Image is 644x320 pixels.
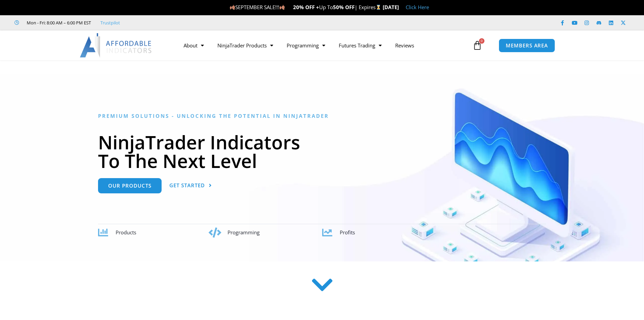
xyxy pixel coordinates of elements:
a: MEMBERS AREA [499,39,555,52]
span: Our Products [108,183,151,188]
span: Programming [228,229,260,236]
a: Trustpilot [100,19,120,27]
img: ⌛ [376,5,381,10]
a: Programming [280,38,332,53]
a: Reviews [388,38,421,53]
strong: 50% OFF [333,4,355,10]
h6: Premium Solutions - Unlocking the Potential in NinjaTrader [98,113,546,119]
strong: [DATE] [383,4,399,10]
span: MEMBERS AREA [506,43,548,48]
span: Products [116,229,136,236]
span: 0 [479,38,484,44]
img: 🍂 [280,5,285,10]
span: Profits [340,229,355,236]
a: Our Products [98,178,162,193]
a: About [177,38,211,53]
a: NinjaTrader Products [211,38,280,53]
a: 0 [462,36,492,55]
strong: 20% OFF + [293,4,319,10]
span: Mon - Fri: 8:00 AM – 6:00 PM EST [25,19,91,27]
a: Click Here [406,4,429,10]
a: Futures Trading [332,38,388,53]
span: SEPTEMBER SALE!!! Up To | Expires [230,4,383,10]
span: Get Started [169,183,205,188]
a: Get Started [169,178,212,193]
nav: Menu [177,38,471,53]
h1: NinjaTrader Indicators To The Next Level [98,133,546,170]
img: 🍂 [230,5,235,10]
img: LogoAI | Affordable Indicators – NinjaTrader [80,33,152,58]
